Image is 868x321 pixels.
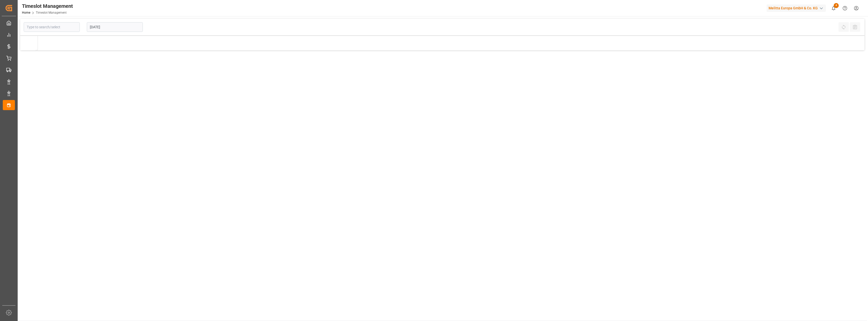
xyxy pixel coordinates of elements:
[834,3,839,8] span: 4
[22,11,30,14] a: Home
[828,3,839,14] button: show 4 new notifications
[767,5,826,12] div: Melitta Europa GmbH & Co. KG
[22,2,73,10] div: Timeslot Management
[767,3,828,13] button: Melitta Europa GmbH & Co. KG
[87,22,143,32] input: DD-MM-YYYY
[839,3,851,14] button: Help Center
[24,22,80,32] input: Type to search/select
